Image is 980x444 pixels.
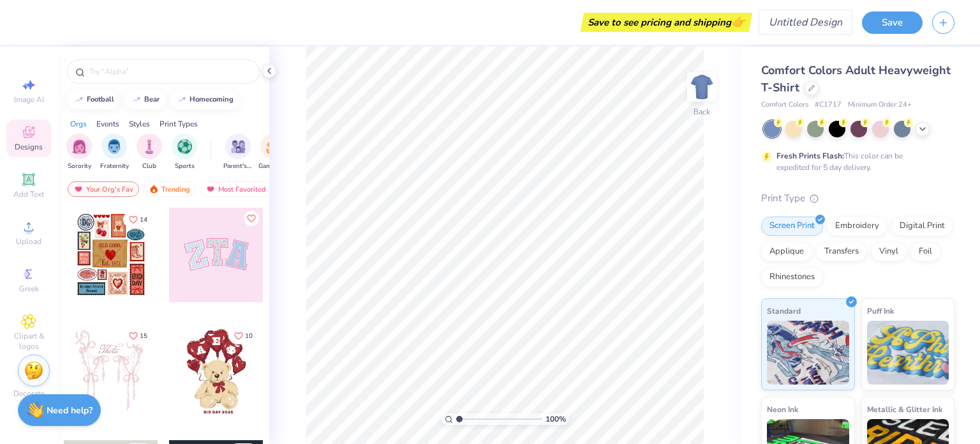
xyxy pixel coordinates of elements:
[74,96,84,103] img: trend_line.gif
[142,139,156,154] img: Club Image
[815,100,842,111] span: # C1717
[761,100,808,111] span: Comfort Colors
[6,331,51,351] span: Clipart & logos
[761,191,954,206] div: Print Type
[231,139,246,154] img: Parent's Weekend Image
[776,150,933,173] div: This color can be expedited for 5 day delivery.
[137,134,162,171] button: filter button
[140,217,147,223] span: 14
[144,96,160,103] div: bear
[68,181,139,197] div: Your Org's Fav
[767,321,849,385] img: Standard
[67,90,120,109] button: football
[15,142,43,152] span: Designs
[142,162,156,171] span: Club
[827,217,887,236] div: Embroidery
[172,134,197,171] div: filter for Sports
[205,185,216,194] img: most_fav.gif
[87,96,114,103] div: football
[68,162,91,171] span: Sorority
[223,134,253,171] div: filter for Parent's Weekend
[70,118,87,130] div: Orgs
[160,118,198,130] div: Print Types
[47,404,93,417] strong: Need help?
[14,95,44,105] span: Image AI
[16,236,41,247] span: Upload
[100,134,129,171] div: filter for Fraternity
[258,134,288,171] div: filter for Game Day
[848,100,912,111] span: Minimum Order: 24 +
[66,134,92,171] div: filter for Sorority
[124,90,165,109] button: bear
[761,63,951,95] span: Comfort Colors Adult Heavyweight T-Shirt
[100,162,129,171] span: Fraternity
[891,217,953,236] div: Digital Print
[66,134,92,171] button: filter button
[694,106,710,118] div: Back
[72,139,87,154] img: Sorority Image
[776,151,844,161] strong: Fresh Prints Flash:
[245,333,253,339] span: 10
[129,118,150,130] div: Styles
[761,242,812,261] div: Applique
[867,304,894,318] span: Puff Ink
[149,185,159,194] img: trending.gif
[767,402,798,416] span: Neon Ink
[223,134,253,171] button: filter button
[767,304,801,318] span: Standard
[228,327,258,344] button: Like
[123,211,153,228] button: Like
[759,10,852,35] input: Untitled Design
[867,321,949,385] img: Puff Ink
[761,268,823,287] div: Rhinestones
[584,13,749,32] div: Save to see pricing and shipping
[170,90,239,109] button: homecoming
[175,162,195,171] span: Sports
[258,162,288,171] span: Game Day
[244,211,259,226] button: Like
[177,96,187,103] img: trend_line.gif
[73,185,84,194] img: most_fav.gif
[546,413,566,425] span: 100 %
[172,134,197,171] button: filter button
[816,242,867,261] div: Transfers
[19,284,39,294] span: Greek
[189,96,234,103] div: homecoming
[266,139,281,154] img: Game Day Image
[96,118,119,130] div: Events
[137,134,162,171] div: filter for Club
[143,181,196,197] div: Trending
[867,402,942,416] span: Metallic & Glitter Ink
[13,388,44,399] span: Decorate
[223,162,253,171] span: Parent's Weekend
[871,242,907,261] div: Vinyl
[107,139,121,154] img: Fraternity Image
[258,134,288,171] button: filter button
[140,333,147,339] span: 15
[731,14,745,29] span: 👉
[761,217,823,236] div: Screen Print
[910,242,940,261] div: Foil
[689,74,715,100] img: Back
[131,96,142,103] img: trend_line.gif
[177,139,192,154] img: Sports Image
[100,134,129,171] button: filter button
[123,327,153,344] button: Like
[13,189,44,199] span: Add Text
[862,11,923,34] button: Save
[88,65,251,78] input: Try "Alpha"
[200,181,272,197] div: Most Favorited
